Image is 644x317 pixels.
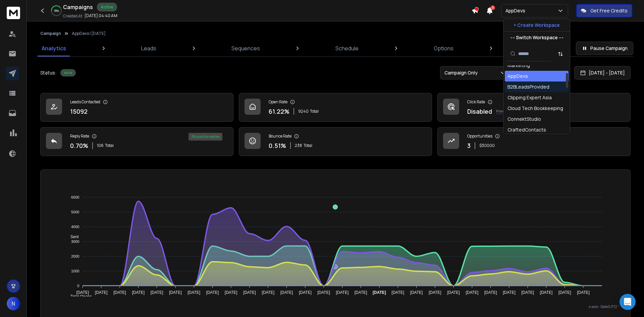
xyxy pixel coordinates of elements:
p: $ 30000 [479,143,495,148]
p: + Create Workspace [514,22,560,29]
tspan: 4000 [71,225,79,229]
tspan: 5000 [71,210,79,214]
button: Get Free Credits [576,4,632,17]
p: x-axis : Date(UTC) [51,304,620,309]
a: Click RateDisabledKnow More [437,93,631,122]
div: Clipping Expert Asia [507,94,552,101]
p: Leads [141,44,156,52]
a: Options [430,40,458,56]
tspan: [DATE] [503,290,516,295]
div: CraftedContacts [507,126,546,133]
span: Total Opens [65,294,92,299]
a: Leads [137,40,160,56]
div: 3 % positive replies [189,133,222,141]
tspan: [DATE] [225,290,237,295]
tspan: [DATE] [355,290,367,295]
span: Total [105,143,114,148]
span: 106 [97,143,104,148]
p: Created At: [63,13,83,19]
a: Schedule [331,40,363,56]
p: Reply Rate [70,134,89,139]
p: 15092 [70,107,88,116]
tspan: [DATE] [429,290,441,295]
tspan: [DATE] [373,290,386,295]
p: Bounce Rate [269,134,291,139]
tspan: [DATE] [577,290,590,295]
div: ConnektStudio [507,116,541,122]
p: Open Rate [269,99,287,105]
p: AppDevs | [DATE] [72,31,106,36]
a: Analytics [38,40,70,56]
button: [DATE] - [DATE] [574,66,631,80]
span: 238 [295,143,302,148]
p: Options [434,44,453,52]
tspan: [DATE] [522,290,534,295]
a: Reply Rate0.70%106Total3% positive replies [40,127,233,156]
button: N [7,297,20,310]
p: 0.70 % [70,141,88,150]
p: Know More [496,109,513,114]
tspan: 2000 [71,254,79,258]
tspan: [DATE] [280,290,293,295]
tspan: [DATE] [206,290,219,295]
tspan: [DATE] [188,290,201,295]
tspan: [DATE] [540,290,553,295]
tspan: [DATE] [76,290,89,295]
div: Active [97,3,117,11]
p: Status: [40,69,56,76]
tspan: [DATE] [484,290,497,295]
span: Total [310,109,319,114]
p: Sequences [231,44,260,52]
tspan: [DATE] [318,290,330,295]
tspan: [DATE] [243,290,256,295]
tspan: [DATE] [262,290,275,295]
tspan: [DATE] [410,290,423,295]
p: AppDevs [505,7,528,14]
tspan: [DATE] [151,290,163,295]
tspan: [DATE] [336,290,349,295]
div: AppDevs [507,73,528,80]
div: B2BLeadsProvided [507,84,549,90]
button: Campaign [40,31,61,36]
a: Leads Contacted15092 [40,93,233,122]
tspan: 1000 [71,269,79,273]
tspan: [DATE] [447,290,460,295]
a: Bounce Rate0.51%238Total [239,127,432,156]
a: Open Rate61.22%9240Total [239,93,432,122]
tspan: [DATE] [392,290,405,295]
button: Pause Campaign [576,42,633,55]
p: Campaign Only [444,69,480,76]
button: + Create Workspace [503,19,570,31]
p: Leads Contacted [70,99,100,105]
p: Schedule [335,44,359,52]
tspan: [DATE] [466,290,479,295]
p: Get Free Credits [590,7,628,14]
p: Opportunities [467,134,492,139]
div: Open Intercom Messenger [620,294,636,310]
p: 39 % [54,9,59,13]
button: Sort by Sort A-Z [554,47,567,61]
p: --- Switch Workspace --- [510,34,563,41]
tspan: 3000 [71,240,79,244]
tspan: [DATE] [558,290,571,295]
tspan: [DATE] [132,290,145,295]
div: Cloud Tech Bookkeeping [507,105,563,112]
p: Disabled [467,107,492,116]
span: Total [304,143,312,148]
tspan: 0 [77,284,79,288]
p: 0.51 % [269,141,286,150]
p: Click Rate [467,99,485,105]
span: 9240 [298,109,309,114]
h1: Campaigns [63,3,93,11]
span: 3 [490,5,495,10]
tspan: [DATE] [113,290,126,295]
tspan: [DATE] [95,290,108,295]
tspan: [DATE] [299,290,312,295]
p: 3 [467,141,471,150]
a: Sequences [227,40,264,56]
div: Active [60,69,76,76]
span: Sent [65,234,79,239]
p: Analytics [42,44,66,52]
